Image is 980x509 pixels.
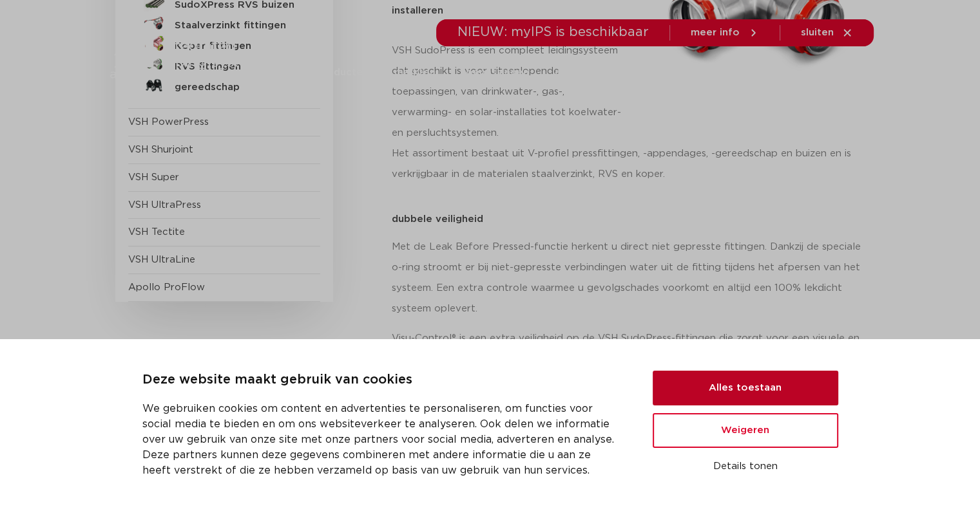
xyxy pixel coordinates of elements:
[128,282,205,292] a: Apollo ProFlow
[392,214,865,224] p: dubbele veiligheid
[394,48,435,97] a: markten
[653,456,838,477] button: Details tonen
[691,28,740,37] span: meer info
[128,227,185,237] a: VSH Tectite
[801,28,834,37] span: sluiten
[801,27,853,39] a: sluiten
[554,48,609,97] a: downloads
[702,48,746,97] a: over ons
[142,370,622,391] p: Deze website maakt gebruik van cookies
[128,172,179,182] a: VSH Super
[316,48,746,97] nav: Menu
[316,48,368,97] a: producten
[128,255,195,264] a: VSH UltraLine
[392,237,865,319] p: Met de Leak Before Pressed-functie herkent u direct niet gepresste fittingen. Dankzij de speciale...
[691,27,759,39] a: meer info
[457,26,649,39] span: NIEUW: myIPS is beschikbaar
[653,413,838,448] button: Weigeren
[635,48,676,97] a: services
[653,371,838,405] button: Alles toestaan
[461,48,528,97] a: toepassingen
[392,143,865,185] p: Het assortiment bestaat uit V-profiel pressfittingen, -appendages, -gereedschap en buizen en is v...
[142,401,622,478] p: We gebruiken cookies om content en advertenties te personaliseren, om functies voor social media ...
[128,117,209,127] a: VSH PowerPress
[392,328,865,452] p: Visu-Control® is een extra veiligheid op de VSH SudoPress-fittingen die zorgt voor een visuele en...
[128,200,201,210] a: VSH UltraPress
[128,145,193,154] a: VSH Shurjoint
